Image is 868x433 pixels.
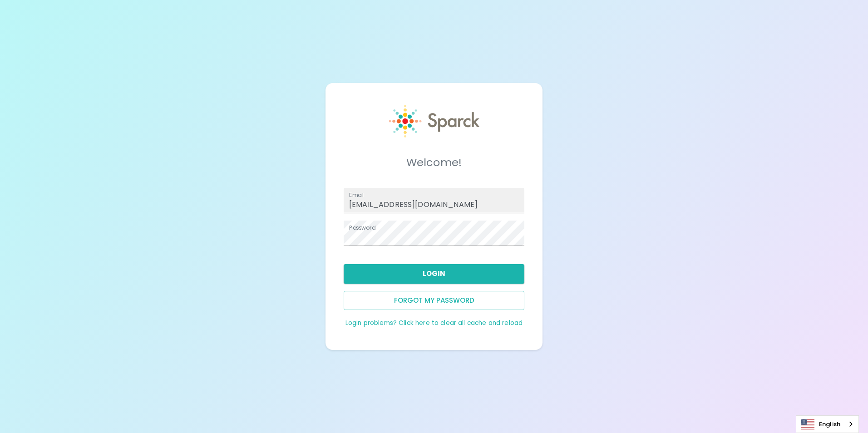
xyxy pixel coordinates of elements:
button: Forgot my password [344,291,524,310]
h5: Welcome! [344,155,524,170]
aside: Language selected: English [796,415,859,433]
div: Language [796,415,859,433]
label: Password [349,224,375,231]
label: Email [349,191,364,199]
img: Sparck logo [389,105,479,138]
a: English [796,416,858,433]
button: Login [344,264,524,283]
a: Login problems? Click here to clear all cache and reload [345,319,523,327]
